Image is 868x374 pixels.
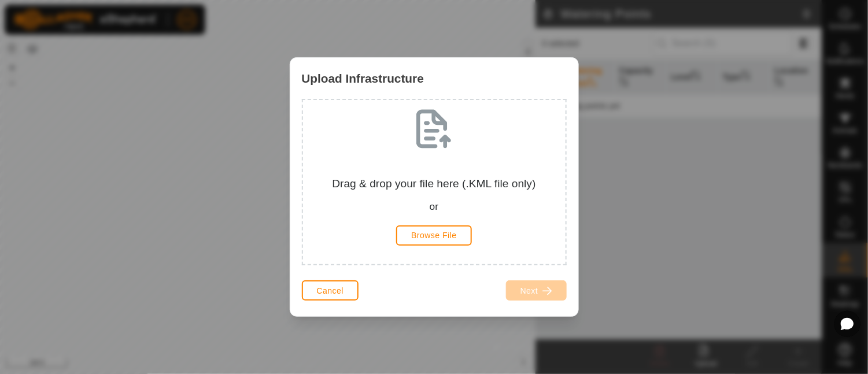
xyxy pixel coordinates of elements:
span: Upload Infrastructure [302,69,424,87]
span: Next [520,286,538,295]
div: or [312,199,556,214]
button: Cancel [302,280,359,301]
button: Next [506,280,567,301]
button: Browse File [396,225,472,246]
span: Browse File [411,231,457,240]
div: Drag & drop your file here (.KML file only) [312,176,556,214]
span: Cancel [317,286,344,295]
